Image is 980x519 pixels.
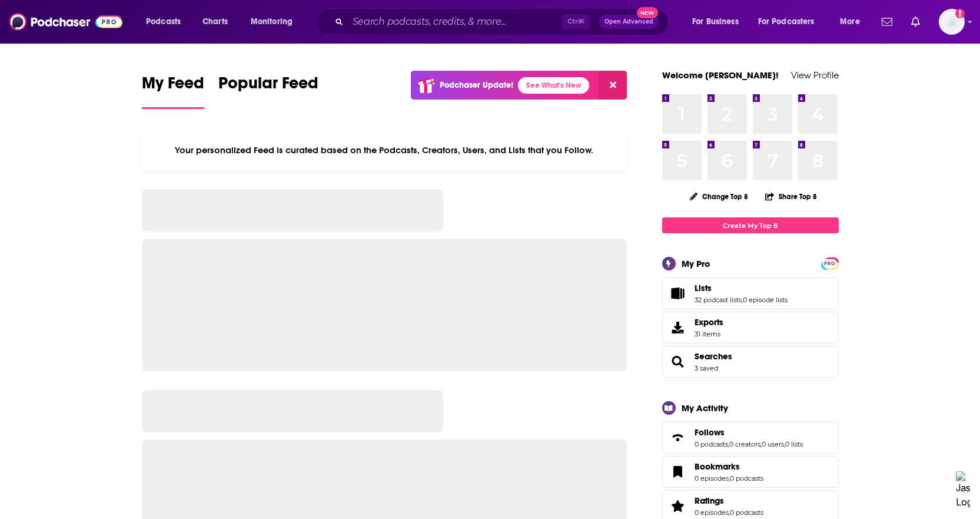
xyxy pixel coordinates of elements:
a: Follows [666,429,690,446]
a: Bookmarks [695,461,763,472]
span: Monitoring [251,14,293,30]
a: Lists [695,283,788,293]
a: Searches [666,353,690,370]
span: Exports [695,317,723,328]
a: Follows [695,427,803,438]
a: 0 users [762,440,784,448]
span: , [742,296,743,304]
a: Popular Feed [218,73,318,109]
span: For Podcasters [758,14,815,30]
span: Bookmarks [695,461,740,472]
img: User Profile [939,9,965,35]
span: New [637,7,658,18]
span: More [840,14,860,30]
div: Search podcasts, credits, & more... [327,8,680,35]
span: , [729,474,730,482]
span: , [784,440,785,448]
a: 0 lists [785,440,803,448]
span: Exports [666,319,690,336]
a: 0 creators [729,440,760,448]
a: See What's New [518,77,589,94]
span: Follows [695,427,725,438]
span: For Business [692,14,739,30]
img: Podchaser - Follow, Share and Rate Podcasts [9,11,122,33]
button: Share Top 8 [765,185,818,208]
button: Open AdvancedNew [599,15,659,29]
a: 0 podcasts [730,508,763,517]
div: My Activity [682,402,728,414]
a: Welcome [PERSON_NAME]! [662,70,779,81]
span: , [729,508,730,517]
button: open menu [138,12,196,31]
a: My Feed [142,73,204,109]
div: My Pro [682,258,710,269]
a: View Profile [791,70,839,81]
button: Change Top 8 [683,189,756,204]
a: Searches [695,351,732,362]
button: open menu [242,12,308,31]
a: Ratings [695,495,763,506]
span: PRO [823,259,837,268]
span: Ctrl K [562,14,590,29]
button: open menu [684,12,753,31]
span: , [728,440,729,448]
span: Podcasts [146,14,181,30]
p: Podchaser Update! [440,80,513,90]
a: Show notifications dropdown [877,12,897,32]
span: Follows [662,422,839,454]
a: Bookmarks [666,464,690,480]
input: Search podcasts, credits, & more... [348,12,562,31]
a: 32 podcast lists [695,296,742,304]
span: Lists [695,283,712,293]
a: 0 episodes [695,508,729,517]
span: Charts [202,14,228,30]
a: Ratings [666,498,690,514]
span: Searches [662,346,839,378]
button: open menu [832,12,875,31]
span: Lists [662,277,839,309]
a: 0 podcasts [730,474,763,482]
span: Bookmarks [662,456,839,488]
a: 0 episodes [695,474,729,482]
span: Popular Feed [218,73,318,100]
span: My Feed [142,73,204,100]
span: Logged in as RebRoz5 [939,9,965,35]
a: Exports [662,312,839,343]
span: , [760,440,762,448]
button: Show profile menu [939,9,965,35]
a: 0 episode lists [743,296,788,304]
span: Ratings [695,495,724,506]
a: Lists [666,285,690,302]
a: PRO [823,259,837,267]
a: 3 saved [695,364,718,372]
div: Your personalized Feed is curated based on the Podcasts, Creators, Users, and Lists that you Follow. [142,130,627,170]
a: Charts [195,12,235,31]
svg: Add a profile image [955,9,965,18]
a: Create My Top 8 [662,217,839,233]
a: Show notifications dropdown [906,12,925,32]
button: open menu [750,12,832,31]
span: Open Advanced [604,19,653,25]
span: 31 items [695,330,723,338]
a: 0 podcasts [695,440,728,448]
